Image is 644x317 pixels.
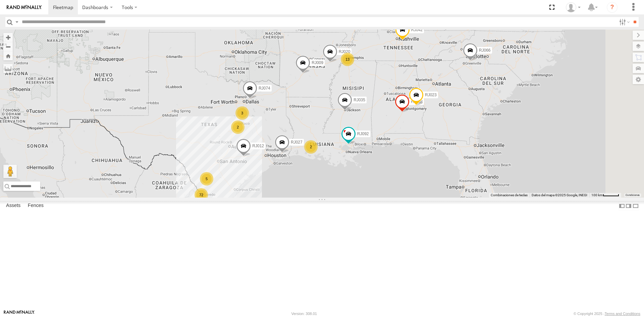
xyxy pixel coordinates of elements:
[3,51,13,60] button: Zoom Home
[632,201,639,211] label: Hide Summary Table
[312,60,323,65] span: RJ009
[425,93,437,97] span: RJ023
[200,172,213,186] div: 5
[605,312,640,316] a: Terms and Conditions
[563,2,583,12] div: Estrella Obregon
[195,188,208,202] div: 72
[619,201,625,211] label: Dock Summary Table to the Left
[7,5,42,10] img: rand-logo.svg
[357,131,369,136] span: RJ092
[339,49,351,54] span: RJ020
[14,17,19,27] label: Search Query
[607,2,618,13] i: ?
[304,140,318,154] div: 2
[24,201,47,211] label: Fences
[3,201,24,211] label: Assets
[616,17,631,27] label: Search Filter Options
[291,140,303,145] span: RJ027
[354,97,365,102] span: RJ035
[479,48,491,52] span: RJ066
[532,193,587,197] span: Datos del mapa ©2025 Google, INEGI
[411,28,423,32] span: RJ042
[4,310,35,317] a: Visit our Website
[259,86,270,91] span: RJ074
[633,75,644,84] label: Map Settings
[3,64,13,73] label: Measure
[291,312,317,316] div: Version: 308.01
[3,33,13,42] button: Zoom in
[591,193,603,197] span: 100 km
[3,165,17,178] button: Arrastra el hombrecito naranja al mapa para abrir Street View
[491,193,528,198] button: Combinaciones de teclas
[625,201,632,211] label: Dock Summary Table to the Right
[252,144,264,148] span: RJ012
[574,312,640,316] div: © Copyright 2025 -
[3,42,13,51] button: Zoom out
[589,193,621,198] button: Escala del mapa: 100 km por 45 píxeles
[235,106,249,120] div: 3
[231,120,245,134] div: 2
[341,53,354,66] div: 13
[626,194,640,197] a: Condiciones (se abre en una nueva pestaña)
